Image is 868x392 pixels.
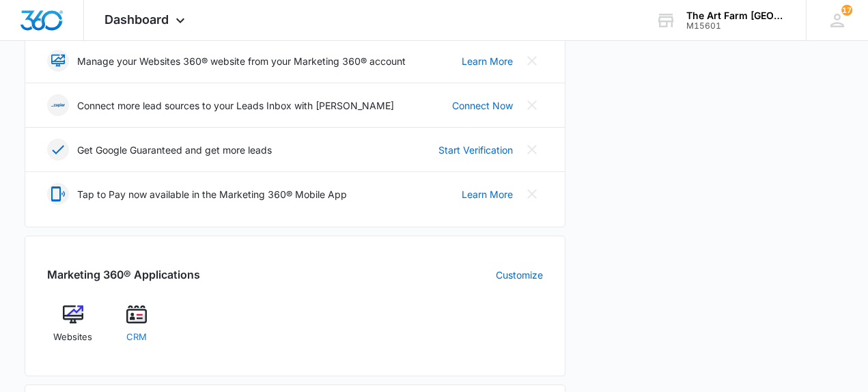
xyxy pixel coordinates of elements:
[53,331,92,344] span: Websites
[521,139,543,160] button: Close
[462,54,513,68] a: Learn More
[452,98,513,113] a: Connect Now
[47,266,200,283] h2: Marketing 360® Applications
[126,331,147,344] span: CRM
[496,268,543,282] a: Customize
[77,187,347,201] p: Tap to Pay now available in the Marketing 360® Mobile App
[47,305,100,354] a: Websites
[841,5,852,16] div: notifications count
[110,305,163,354] a: CRM
[77,54,406,68] p: Manage your Websites 360® website from your Marketing 360® account
[438,143,513,157] a: Start Verification
[77,98,394,113] p: Connect more lead sources to your Leads Inbox with [PERSON_NAME]
[521,183,543,205] button: Close
[521,94,543,116] button: Close
[77,143,272,157] p: Get Google Guaranteed and get more leads
[104,12,169,27] span: Dashboard
[462,187,513,201] a: Learn More
[521,50,543,72] button: Close
[686,10,786,21] div: account name
[841,5,852,16] span: 17
[686,21,786,31] div: account id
